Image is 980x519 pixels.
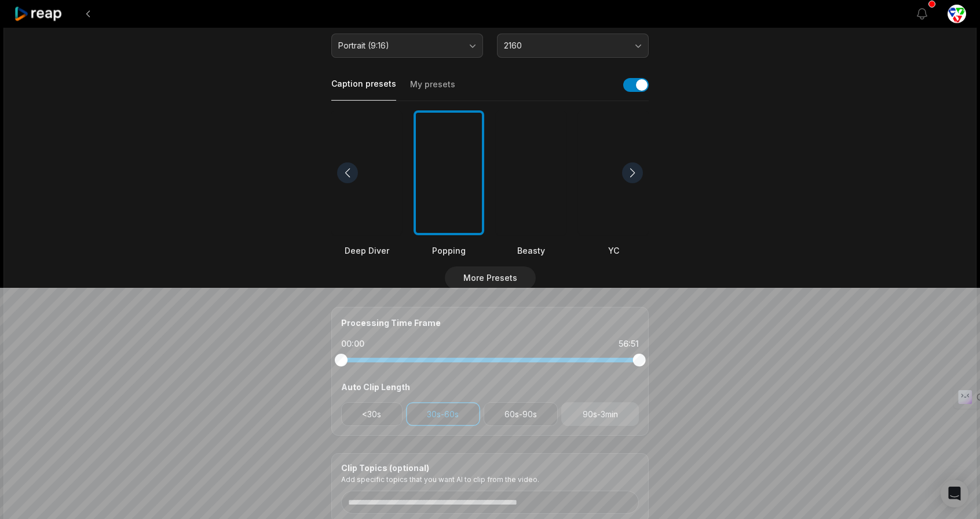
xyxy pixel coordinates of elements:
[578,244,649,257] div: YC
[338,40,460,51] span: Portrait (9:16)
[331,78,396,101] button: Caption presets
[497,34,649,58] button: 2160
[496,244,566,257] div: Beasty
[410,79,455,101] button: My presets
[414,244,484,257] div: Popping
[331,34,483,58] button: Portrait (9:16)
[504,40,626,51] span: 2160
[331,244,402,257] div: Deep Diver
[445,266,536,290] button: More Presets
[941,480,968,507] div: Open Intercom Messenger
